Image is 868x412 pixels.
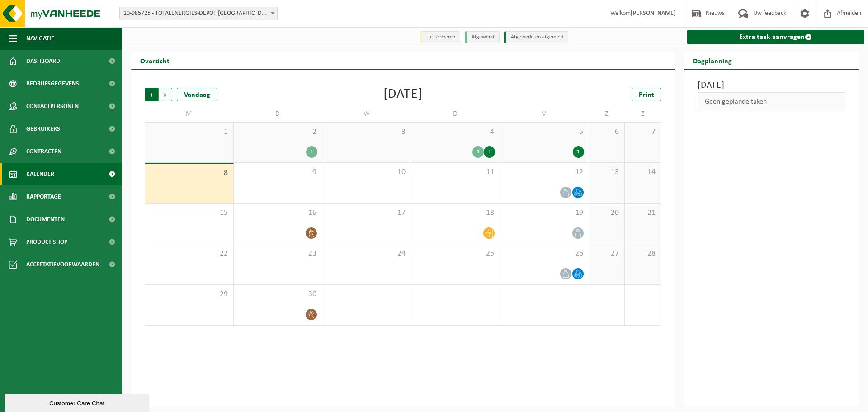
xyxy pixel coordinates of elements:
[500,106,589,122] td: V
[629,167,656,177] span: 14
[306,146,317,158] div: 1
[327,127,406,137] span: 3
[416,208,495,218] span: 18
[472,146,484,158] div: 1
[26,50,60,72] span: Dashboard
[465,31,500,43] li: Afgewerkt
[383,88,423,101] div: [DATE]
[416,167,495,177] span: 11
[238,289,318,299] span: 30
[327,208,406,218] span: 17
[698,79,846,92] h3: [DATE]
[504,31,568,43] li: Afgewerkt en afgemeld
[629,208,656,218] span: 21
[150,249,229,259] span: 22
[594,249,620,259] span: 27
[505,127,584,137] span: 5
[594,208,620,218] span: 20
[150,289,229,299] span: 29
[238,208,318,218] span: 16
[684,52,741,69] h2: Dagplanning
[589,106,625,122] td: Z
[26,185,61,208] span: Rapportage
[159,88,172,101] span: Volgende
[594,167,620,177] span: 13
[238,249,318,259] span: 23
[625,106,661,122] td: Z
[145,106,234,122] td: M
[26,231,67,253] span: Product Shop
[238,167,318,177] span: 9
[416,127,495,137] span: 4
[629,127,656,137] span: 7
[145,88,158,101] span: Vorige
[505,167,584,177] span: 12
[234,106,323,122] td: D
[119,7,278,20] span: 10-985725 - TOTALENERGIES-DEPOT ANTWERPEN - ANTWERPEN
[150,208,229,218] span: 15
[5,392,151,412] iframe: chat widget
[131,52,179,69] h2: Overzicht
[26,208,65,231] span: Documenten
[416,249,495,259] span: 25
[238,127,318,137] span: 2
[505,208,584,218] span: 19
[632,88,661,101] a: Print
[411,106,500,122] td: D
[687,30,865,44] a: Extra taak aanvragen
[177,88,217,101] div: Vandaag
[322,106,411,122] td: W
[26,253,99,276] span: Acceptatievoorwaarden
[26,140,61,163] span: Contracten
[26,163,54,185] span: Kalender
[505,249,584,259] span: 26
[120,7,277,20] span: 10-985725 - TOTALENERGIES-DEPOT ANTWERPEN - ANTWERPEN
[573,146,584,158] div: 1
[26,95,79,118] span: Contactpersonen
[26,118,60,140] span: Gebruikers
[26,72,79,95] span: Bedrijfsgegevens
[26,27,54,50] span: Navigatie
[327,249,406,259] span: 24
[327,167,406,177] span: 10
[484,146,495,158] div: 1
[698,92,846,111] div: Geen geplande taken
[629,249,656,259] span: 28
[639,91,654,99] span: Print
[631,10,676,17] strong: [PERSON_NAME]
[594,127,620,137] span: 6
[420,31,460,43] li: Uit te voeren
[150,127,229,137] span: 1
[150,168,229,178] span: 8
